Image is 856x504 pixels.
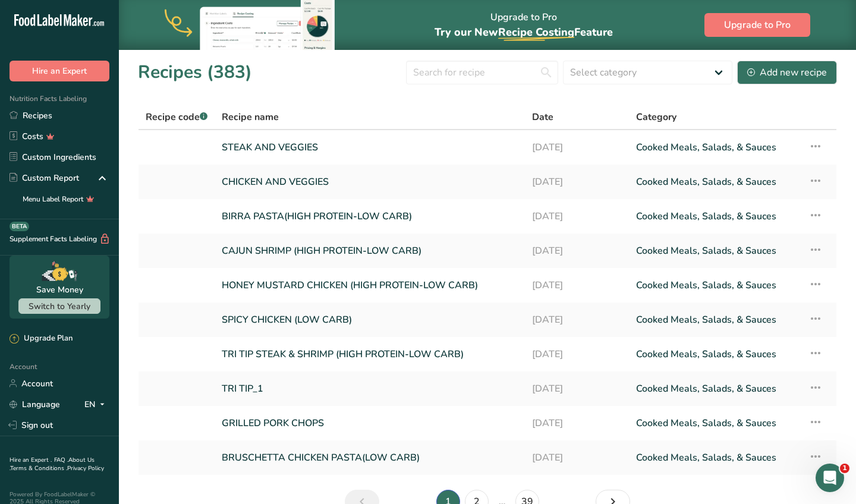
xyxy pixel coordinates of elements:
[222,110,279,124] span: Recipe name
[36,283,83,296] div: Save Money
[84,397,109,411] div: EN
[636,110,676,124] span: Category
[10,333,73,345] div: Upgrade Plan
[222,445,518,470] a: BRUSCHETTA CHICKEN PASTA(LOW CARB)
[498,25,574,39] span: Recipe Costing
[222,376,518,401] a: TRI TIP_1
[737,61,837,84] button: Add new recipe
[636,135,794,160] a: Cooked Meals, Salads, & Sauces
[222,342,518,367] a: TRI TIP STEAK & SHRIMP (HIGH PROTEIN-LOW CARB)
[532,273,622,298] a: [DATE]
[532,342,622,367] a: [DATE]
[435,25,613,39] span: Try our New Feature
[532,307,622,332] a: [DATE]
[636,238,794,263] a: Cooked Meals, Salads, & Sauces
[138,59,252,86] h1: Recipes (383)
[532,445,622,470] a: [DATE]
[222,273,518,298] a: HONEY MUSTARD CHICKEN (HIGH PROTEIN-LOW CARB)
[747,65,827,80] div: Add new recipe
[636,169,794,194] a: Cooked Meals, Salads, & Sauces
[532,376,622,401] a: [DATE]
[532,135,622,160] a: [DATE]
[10,222,29,231] div: BETA
[724,18,791,32] span: Upgrade to Pro
[532,169,622,194] a: [DATE]
[636,342,794,367] a: Cooked Meals, Salads, & Sauces
[29,301,90,312] span: Switch to Yearly
[840,464,849,473] span: 1
[532,204,622,229] a: [DATE]
[816,464,844,492] iframe: Intercom live chat
[704,13,810,37] button: Upgrade to Pro
[532,110,553,124] span: Date
[532,238,622,263] a: [DATE]
[10,172,79,184] div: Custom Report
[636,273,794,298] a: Cooked Meals, Salads, & Sauces
[10,464,67,472] a: Terms & Conditions .
[636,445,794,470] a: Cooked Meals, Salads, & Sauces
[10,456,52,464] a: Hire an Expert .
[636,307,794,332] a: Cooked Meals, Salads, & Sauces
[636,411,794,436] a: Cooked Meals, Salads, & Sauces
[406,61,558,84] input: Search for recipe
[222,411,518,436] a: GRILLED PORK CHOPS
[532,411,622,436] a: [DATE]
[222,169,518,194] a: CHICKEN AND VEGGIES
[636,376,794,401] a: Cooked Meals, Salads, & Sauces
[10,394,60,415] a: Language
[146,111,207,124] span: Recipe code
[222,307,518,332] a: SPICY CHICKEN (LOW CARB)
[435,1,613,50] div: Upgrade to Pro
[18,298,100,314] button: Switch to Yearly
[222,204,518,229] a: BIRRA PASTA(HIGH PROTEIN-LOW CARB)
[54,456,68,464] a: FAQ .
[222,135,518,160] a: STEAK AND VEGGIES
[10,456,95,472] a: About Us .
[222,238,518,263] a: CAJUN SHRIMP (HIGH PROTEIN-LOW CARB)
[636,204,794,229] a: Cooked Meals, Salads, & Sauces
[10,61,109,81] button: Hire an Expert
[67,464,104,472] a: Privacy Policy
